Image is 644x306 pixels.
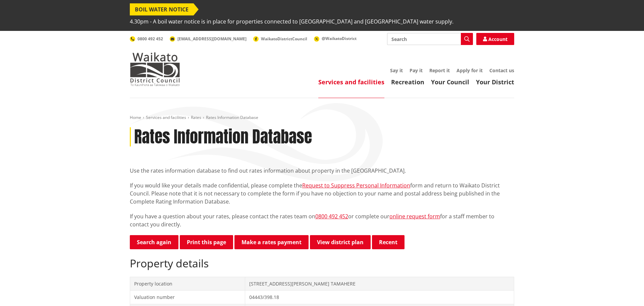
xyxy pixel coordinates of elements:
[130,115,141,120] a: Home
[431,78,469,86] a: Your Council
[206,115,258,120] span: Rates Information Database
[310,235,371,249] a: View district plan
[410,67,423,74] a: Pay it
[261,36,307,42] span: WaikatoDistrictCouncil
[130,52,180,86] img: Waikato District Council - Te Kaunihera aa Takiwaa o Waikato
[130,115,514,121] nav: breadcrumb
[234,235,309,249] a: Make a rates payment
[314,36,357,41] a: @WaikatoDistrict
[245,291,514,304] td: 04443/398.18
[138,36,163,42] span: 0800 492 452
[130,277,245,291] td: Property location
[315,213,348,220] a: 0800 492 452
[489,67,514,74] a: Contact us
[180,235,233,249] button: Print this page
[318,78,384,86] a: Services and facilities
[372,235,405,249] button: Recent
[130,291,245,304] td: Valuation number
[245,277,514,291] td: [STREET_ADDRESS][PERSON_NAME] TAMAHERE
[389,213,440,220] a: online request form
[177,36,247,42] span: [EMAIL_ADDRESS][DOMAIN_NAME]
[390,67,403,74] a: Say it
[476,33,514,45] a: Account
[253,36,307,42] a: WaikatoDistrictCouncil
[130,181,514,206] p: If you would like your details made confidential, please complete the form and return to Waikato ...
[130,212,514,228] p: If you have a question about your rates, please contact the rates team on or complete our for a s...
[130,36,163,42] a: 0800 492 452
[191,115,201,120] a: Rates
[130,15,453,28] span: 4.30pm - A boil water notice is in place for properties connected to [GEOGRAPHIC_DATA] and [GEOGR...
[302,182,410,189] a: Request to Suppress Personal Information
[130,167,514,175] p: Use the rates information database to find out rates information about property in the [GEOGRAPHI...
[391,78,424,86] a: Recreation
[322,36,357,41] span: @WaikatoDistrict
[146,115,186,120] a: Services and facilities
[387,33,473,45] input: Search input
[457,67,483,74] a: Apply for it
[170,36,247,42] a: [EMAIL_ADDRESS][DOMAIN_NAME]
[130,235,178,249] a: Search again
[476,78,514,86] a: Your District
[130,3,194,15] span: BOIL WATER NOTICE
[429,67,450,74] a: Report it
[130,257,514,270] h2: Property details
[134,127,312,147] h1: Rates Information Database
